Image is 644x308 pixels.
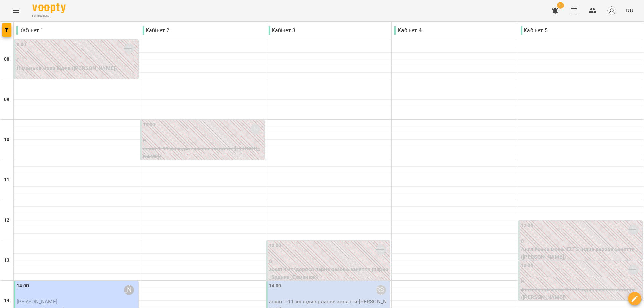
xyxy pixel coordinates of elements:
label: 8:00 [17,41,26,48]
p: 0 [521,278,641,286]
p: Англійська мова IELTS індив разове заняття ([PERSON_NAME]) [521,286,641,301]
h6: 09 [4,96,9,103]
span: RU [626,7,633,14]
p: 0 [269,257,389,265]
div: Тагунова Анастасія Костянтинівна [124,285,134,295]
p: Кабінет 5 [521,26,547,35]
label: 14:00 [17,282,29,290]
div: Романюк Олена Олександрівна [250,124,260,134]
label: 13:00 [269,242,281,249]
p: Німецька мова індив ([PERSON_NAME]) [17,64,137,72]
h6: 10 [4,136,9,143]
img: avatar_s.png [607,6,616,15]
label: 10:00 [143,121,155,129]
div: Костєєва Марина Станіславівна [628,225,638,235]
p: 0 [521,237,641,245]
p: Кабінет 1 [16,26,43,35]
h6: 11 [4,176,9,184]
div: Костєєва Марина Станіславівна [628,265,638,275]
p: Кабінет 4 [394,26,421,35]
p: 0 [143,137,263,145]
button: RU [623,4,636,17]
h6: 13 [4,257,9,264]
label: 12:30 [521,222,533,229]
h6: 12 [4,217,9,224]
label: 13:30 [521,262,533,269]
p: Кабінет 2 [143,26,169,35]
div: Бекерова Пелагея Юріївна [376,285,386,295]
h6: 08 [4,56,9,63]
img: Voopty Logo [32,3,66,13]
button: Menu [8,3,24,19]
p: Кабінет 3 [269,26,296,35]
label: 14:00 [269,282,281,290]
span: [PERSON_NAME] [17,298,57,305]
p: зошп нмт/доросл парне разове заняття (парне_Будник_Семенюк) [269,265,389,281]
h6: 14 [4,297,9,304]
div: Бекерова Пелагея Юріївна [376,245,386,255]
p: зошп 1-11 кл індив разове заняття ([PERSON_NAME]) [143,145,263,161]
div: Романюк Олена Олександрівна [124,44,134,54]
p: Англійська мова IELTS індив разове заняття ([PERSON_NAME]) [521,245,641,261]
span: For Business [32,14,66,18]
p: 0 [17,56,137,64]
span: 6 [557,2,564,9]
